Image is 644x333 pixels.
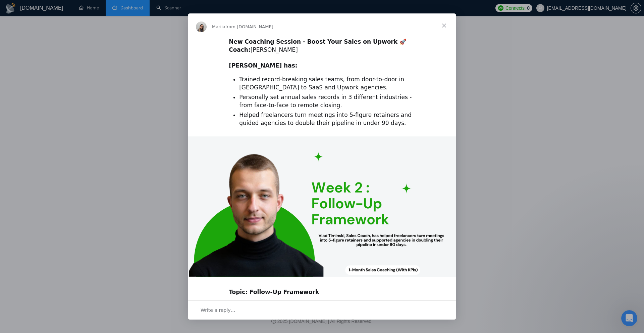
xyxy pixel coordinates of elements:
li: Trained record-breaking sales teams, from door-to-door in [GEOGRAPHIC_DATA] to SaaS and Upwork ag... [239,76,415,92]
span: Close [432,13,456,38]
span: Write a reply… [201,306,235,315]
li: Personally set annual sales records in 3 different industries - from face-to-face to remote closing. [239,93,415,110]
div: ​ [PERSON_NAME] ​ ​ [229,38,415,70]
div: Open conversation and reply [188,300,456,320]
b: [PERSON_NAME] has: [229,62,297,69]
span: Mariia [212,24,225,29]
b: Topic: Follow-Up Framework [229,289,319,295]
li: Helped freelancers turn meetings into 5-figure retainers and guided agencies to double their pipe... [239,111,415,127]
b: Coach: [229,46,251,53]
img: Profile image for Mariia [196,22,207,32]
b: New Coaching Session - Boost Your Sales on Upwork 🚀 [229,38,407,45]
span: from [DOMAIN_NAME] [225,24,273,29]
